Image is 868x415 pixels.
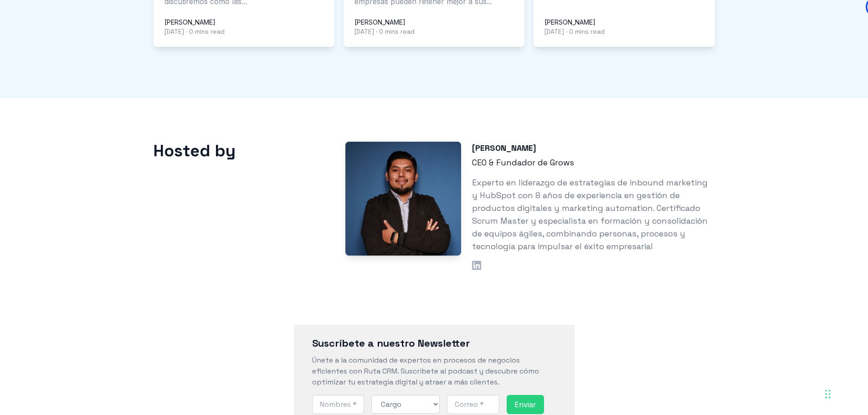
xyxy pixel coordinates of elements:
[825,380,831,408] div: Arrastrar
[189,27,225,36] span: 0 mins read
[544,18,596,26] a: [PERSON_NAME]
[544,27,564,36] time: [DATE]
[822,371,868,415] div: Widget de chat
[345,142,461,256] img: Stuart Toledo - Podcast Host
[472,176,714,253] p: Experto en liderazgo de estrategias de inbound marketing y HubSpot con 8 años de experiencia en g...
[822,371,868,415] iframe: Chat Widget
[376,27,377,36] span: ·
[186,27,187,36] span: ·
[566,27,567,36] span: ·
[569,27,605,36] span: 0 mins read
[472,142,714,154] h3: [PERSON_NAME]
[312,395,365,414] input: Nombres *
[164,18,216,26] a: [PERSON_NAME]
[312,338,556,348] h3: Suscríbete a nuestro Newsletter
[354,18,406,26] a: [PERSON_NAME]
[447,395,499,414] input: Correo *
[472,156,714,169] p: CEO & Fundador de Grows
[354,27,374,36] time: [DATE]
[507,395,544,414] input: Enviar
[312,355,539,387] span: Únete a la comunidad de expertos en procesos de negocios eficientes con Ruta CRM. Suscríbete al p...
[379,27,415,36] span: 0 mins read
[164,27,184,36] time: [DATE]
[154,142,331,160] h2: Hosted by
